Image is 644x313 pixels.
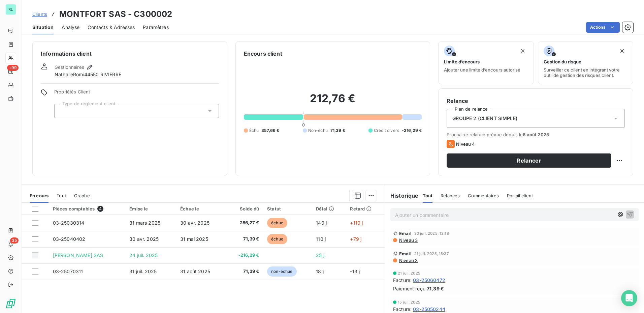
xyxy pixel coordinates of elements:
[62,24,79,31] span: Analyse
[350,220,363,226] span: +110 j
[414,252,449,256] span: 21 juil. 2025, 15:37
[399,251,412,256] span: Email
[402,127,422,134] span: -216,29 €
[414,231,449,235] span: 30 juil. 2025, 12:18
[447,132,625,137] span: Prochaine relance prévue depuis le
[7,65,19,71] span: +99
[249,127,259,134] span: Échu
[456,141,475,147] span: Niveau 4
[60,108,65,114] input: Ajouter une valeur
[55,64,84,70] span: Gestionnaires
[5,4,16,15] div: RL
[423,193,433,198] span: Tout
[59,8,172,20] h3: MONTFORT SAS - C300002
[444,67,520,73] span: Ajouter une limite d’encours autorisé
[230,206,259,211] div: Solde dû
[53,252,103,258] span: [PERSON_NAME] SAS
[316,220,327,226] span: 140 j
[32,11,47,17] span: Clients
[180,268,210,274] span: 31 août 2025
[316,206,342,211] div: Délai
[302,122,305,127] span: 0
[538,41,633,84] button: Gestion du risqueSurveiller ce client en intégrant votre outil de gestion des risques client.
[129,268,157,274] span: 31 juil. 2025
[350,268,360,274] span: -13 j
[398,271,420,275] span: 21 juil. 2025
[129,206,172,211] div: Émise le
[374,127,399,134] span: Crédit divers
[267,234,287,244] span: échue
[180,206,222,211] div: Échue le
[393,277,412,284] span: Facture :
[53,220,85,226] span: 03-25030314
[308,127,328,134] span: Non-échu
[53,268,83,274] span: 03-25070311
[74,193,90,198] span: Graphe
[32,11,47,18] a: Clients
[129,252,158,258] span: 24 juil. 2025
[230,268,259,275] span: 71,39 €
[230,236,259,243] span: 71,39 €
[385,192,419,200] h6: Historique
[53,206,122,212] div: Pièces comptables
[180,220,210,226] span: 30 avr. 2025
[544,59,581,64] span: Gestion du risque
[393,306,412,313] span: Facture :
[57,193,66,198] span: Tout
[444,59,480,64] span: Limite d’encours
[41,50,219,58] h6: Informations client
[88,24,135,31] span: Contacts & Adresses
[54,89,219,98] span: Propriétés Client
[32,24,54,31] span: Situation
[447,153,611,168] button: Relancer
[267,218,287,228] span: échue
[398,237,418,243] span: Niveau 3
[413,306,445,313] span: 03-25050244
[350,206,381,211] div: Retard
[393,285,425,292] span: Paiement reçu
[438,41,534,84] button: Limite d’encoursAjouter une limite d’encours autorisé
[507,193,533,198] span: Portail client
[5,66,16,77] a: +99
[586,22,620,33] button: Actions
[143,24,169,31] span: Paramètres
[5,298,16,309] img: Logo LeanPay
[316,268,324,274] span: 18 j
[350,236,361,242] span: +79 j
[621,290,637,306] div: Open Intercom Messenger
[413,277,445,284] span: 03-25060472
[316,236,326,242] span: 110 j
[180,236,208,242] span: 31 mai 2025
[330,127,345,134] span: 71,39 €
[441,193,460,198] span: Relances
[523,132,549,137] span: 6 août 2025
[97,206,103,212] span: 4
[55,71,121,78] span: NathalieRomi44550 RIVIERRE
[398,300,420,304] span: 15 juil. 2025
[129,220,160,226] span: 31 mars 2025
[452,115,517,122] span: GROUPE 2 (CLIENT SIMPLE)
[544,67,627,78] span: Surveiller ce client en intégrant votre outil de gestion des risques client.
[53,236,86,242] span: 03-25040402
[244,50,282,58] h6: Encours client
[10,237,19,244] span: 35
[129,236,159,242] span: 30 avr. 2025
[230,220,259,226] span: 286,27 €
[447,97,625,105] h6: Relance
[230,252,259,259] span: -216,29 €
[399,231,412,236] span: Email
[427,285,444,292] span: 71,39 €
[261,127,279,134] span: 357,66 €
[30,193,49,198] span: En cours
[244,92,422,112] h2: 212,76 €
[398,258,418,263] span: Niveau 3
[267,206,308,211] div: Statut
[316,252,324,258] span: 25 j
[267,266,296,277] span: non-échue
[468,193,499,198] span: Commentaires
